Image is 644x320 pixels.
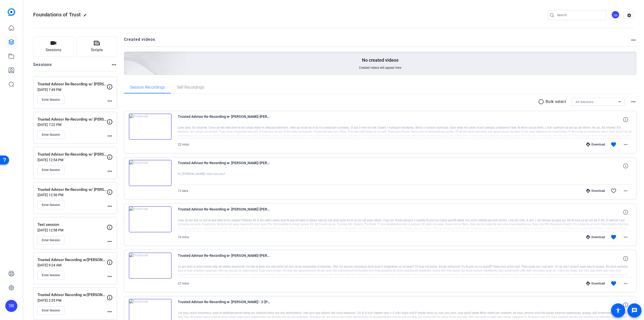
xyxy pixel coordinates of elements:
[129,253,172,279] img: thumb-nail
[557,12,602,18] input: Search
[37,123,107,127] p: [DATE] 7:22 PM
[623,141,629,148] mat-icon: more_horiz
[611,188,617,194] mat-icon: favorite_border
[37,222,107,228] p: Test session
[37,292,107,298] p: Trusted Advisor Recording w/[PERSON_NAME]
[624,12,634,19] mat-icon: settings
[42,133,60,137] span: Enter Session
[576,100,593,104] span: All Sessions
[107,238,113,244] mat-icon: more_horiz
[42,308,60,312] span: Enter Session
[5,300,17,312] div: SB
[611,11,620,19] div: SB
[623,280,629,287] mat-icon: more_horiz
[33,62,52,71] h2: Sessions
[584,281,608,286] div: Download
[538,99,546,105] mat-icon: radio_button_unchecked
[37,236,64,244] button: Enter Session
[37,166,64,174] button: Enter Session
[615,307,621,313] mat-icon: accessibility
[37,228,107,232] p: [DATE] 12:58 PM
[42,203,60,207] span: Enter Session
[37,306,64,315] button: Enter Session
[42,98,60,102] span: Enter Session
[623,188,629,194] mat-icon: more_horiz
[359,66,401,70] span: Created videos will appear here
[37,298,107,302] p: [DATE] 2:35 PM
[611,234,617,240] mat-icon: favorite
[623,234,629,240] mat-icon: more_horiz
[178,206,271,218] span: Trusted Advisor Re-Recording w- [PERSON_NAME]-[PERSON_NAME]-2025-09-17-13-52-07-988-1
[37,130,64,139] button: Enter Session
[37,88,107,92] p: [DATE] 7:49 PM
[611,11,620,19] ngx-avatar: Steven Bernucci
[130,85,165,89] span: Session Recordings
[33,37,74,57] button: Sessions
[584,143,608,147] div: Download
[111,62,117,68] mat-icon: more_horiz
[37,117,107,122] p: Trusted Advisor Re-Recording w/ [PERSON_NAME]
[107,133,113,139] mat-icon: more_horiz
[37,158,107,162] p: [DATE] 12:54 PM
[611,141,617,148] mat-icon: favorite
[129,206,172,232] img: thumb-nail
[630,99,636,105] mat-icon: more_horiz
[584,189,608,193] div: Download
[37,187,107,193] p: Trusted Advisor Re-Recording w/ [PERSON_NAME] - 2
[68,2,188,111] img: Creted videos background
[630,37,636,43] mat-icon: more_horiz
[37,263,107,267] p: [DATE] 9:24 AM
[584,235,608,239] div: Download
[37,201,64,209] button: Enter Session
[362,57,398,63] p: No created videos
[129,160,172,186] img: thumb-nail
[37,257,107,263] p: Trusted Advisor Recording w/[PERSON_NAME]
[37,271,64,279] button: Enter Session
[33,12,81,18] span: Foundations of Trust
[37,81,107,87] p: Trusted Advisor Re-Recording w/ [PERSON_NAME]
[178,114,271,126] span: Trusted Advisor Re-Recording w- [PERSON_NAME]-[PERSON_NAME]-2025-09-22-08-13-46-217-1
[611,280,617,287] mat-icon: favorite
[42,273,60,277] span: Enter Session
[37,95,64,104] button: Enter Session
[177,85,204,89] span: Self Recordings
[37,152,107,157] p: Trusted Advisor Re-Recording w/ [PERSON_NAME]
[37,193,107,197] p: [DATE] 12:56 PM
[107,98,113,104] mat-icon: more_horiz
[107,309,113,315] mat-icon: more_horiz
[178,282,189,285] span: 27 mins
[178,143,189,146] span: 22 mins
[8,8,15,16] img: blue-gradient.svg
[178,189,188,193] span: 13 secs
[124,37,631,46] h2: Created videos
[46,47,61,53] span: Sessions
[77,37,117,57] button: Scripts
[42,238,60,242] span: Enter Session
[129,114,172,140] img: thumb-nail
[42,168,60,172] span: Enter Session
[178,253,271,265] span: Trusted Advisor Re-Recording w- [PERSON_NAME]-[PERSON_NAME]-2025-09-17-13-23-51-218-1
[107,168,113,174] mat-icon: more_horiz
[83,13,89,19] mat-icon: edit
[546,99,566,105] p: Bulk select
[178,235,189,239] span: 10 mins
[631,307,637,313] mat-icon: message
[178,160,271,172] span: Trusted Advisor Re-Recording w- [PERSON_NAME]-[PERSON_NAME]-2025-09-22-08-11-26-228-1
[91,47,103,53] span: Scripts
[107,273,113,279] mat-icon: more_horiz
[178,299,271,311] span: Trusted Advisor Re-Recording w- [PERSON_NAME] - 2-[PERSON_NAME]-2025-09-16-14-09-07-745-0
[107,203,113,209] mat-icon: more_horiz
